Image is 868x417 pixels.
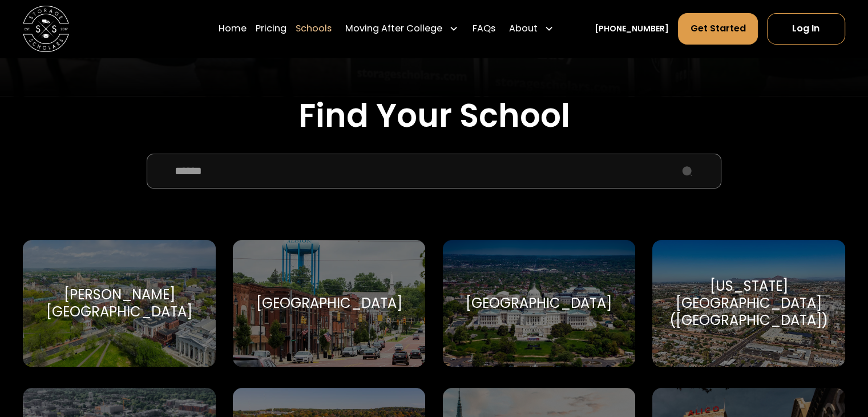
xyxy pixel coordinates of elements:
a: Home [219,13,247,45]
a: [PHONE_NUMBER] [595,23,669,35]
div: Moving After College [345,22,442,35]
a: Get Started [678,13,757,44]
div: [PERSON_NAME][GEOGRAPHIC_DATA] [37,286,201,320]
div: [GEOGRAPHIC_DATA] [466,295,612,312]
h2: Find Your School [23,97,845,135]
a: Schools [296,13,332,45]
div: [GEOGRAPHIC_DATA] [256,295,402,312]
a: FAQs [472,13,495,45]
a: Log In [767,13,845,44]
a: Go to selected school [652,240,845,367]
div: About [504,13,558,45]
div: Moving After College [341,13,463,45]
a: Go to selected school [23,240,215,367]
img: Storage Scholars main logo [23,6,69,52]
a: Go to selected school [443,240,635,367]
a: Go to selected school [233,240,425,367]
div: [US_STATE][GEOGRAPHIC_DATA] ([GEOGRAPHIC_DATA]) [666,278,831,330]
div: About [509,22,538,35]
a: home [23,6,69,52]
a: Pricing [256,13,286,45]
